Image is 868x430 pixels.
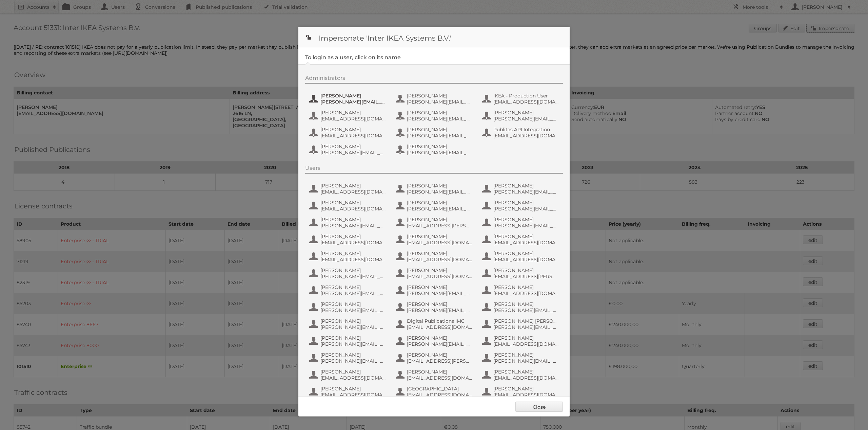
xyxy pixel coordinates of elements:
[309,109,388,122] button: [PERSON_NAME] [EMAIL_ADDRESS][DOMAIN_NAME]
[320,267,386,273] span: [PERSON_NAME]
[407,206,473,212] span: [PERSON_NAME][EMAIL_ADDRESS][DOMAIN_NAME]
[481,109,561,122] button: [PERSON_NAME] [PERSON_NAME][EMAIL_ADDRESS][DOMAIN_NAME]
[320,358,386,364] span: [PERSON_NAME][EMAIL_ADDRESS][PERSON_NAME][DOMAIN_NAME]
[320,392,386,398] span: [EMAIL_ADDRESS][DOMAIN_NAME]
[493,116,559,122] span: [PERSON_NAME][EMAIL_ADDRESS][DOMAIN_NAME]
[493,240,559,246] span: [EMAIL_ADDRESS][DOMAIN_NAME]
[407,284,473,290] span: [PERSON_NAME]
[407,183,473,189] span: [PERSON_NAME]
[493,392,559,398] span: [EMAIL_ADDRESS][DOMAIN_NAME]
[407,150,473,156] span: [PERSON_NAME][EMAIL_ADDRESS][DOMAIN_NAME]
[309,126,388,139] button: [PERSON_NAME] [EMAIL_ADDRESS][DOMAIN_NAME]
[493,284,559,290] span: [PERSON_NAME]
[493,386,559,392] span: [PERSON_NAME]
[493,341,559,347] span: [EMAIL_ADDRESS][DOMAIN_NAME]
[320,206,386,212] span: [EMAIL_ADDRESS][DOMAIN_NAME]
[481,368,561,382] button: [PERSON_NAME] [EMAIL_ADDRESS][DOMAIN_NAME]
[493,369,559,375] span: [PERSON_NAME]
[407,217,473,223] span: [PERSON_NAME]
[320,150,386,156] span: [PERSON_NAME][EMAIL_ADDRESS][PERSON_NAME][DOMAIN_NAME]
[320,99,386,105] span: [PERSON_NAME][EMAIL_ADDRESS][DOMAIN_NAME]
[481,385,561,399] button: [PERSON_NAME] [EMAIL_ADDRESS][DOMAIN_NAME]
[395,216,475,229] button: [PERSON_NAME] [EMAIL_ADDRESS][PERSON_NAME][DOMAIN_NAME]
[493,358,559,364] span: [PERSON_NAME][EMAIL_ADDRESS][DOMAIN_NAME]
[493,375,559,381] span: [EMAIL_ADDRESS][DOMAIN_NAME]
[395,300,475,314] button: [PERSON_NAME] [PERSON_NAME][EMAIL_ADDRESS][PERSON_NAME][DOMAIN_NAME]
[305,165,563,174] div: Users
[320,352,386,358] span: [PERSON_NAME]
[407,93,473,99] span: [PERSON_NAME]
[320,375,386,381] span: [EMAIL_ADDRESS][DOMAIN_NAME]
[407,301,473,307] span: [PERSON_NAME]
[320,189,386,195] span: [EMAIL_ADDRESS][DOMAIN_NAME]
[515,402,563,412] a: Close
[320,200,386,206] span: [PERSON_NAME]
[407,99,473,105] span: [PERSON_NAME][EMAIL_ADDRESS][PERSON_NAME][DOMAIN_NAME]
[320,223,386,229] span: [PERSON_NAME][EMAIL_ADDRESS][PERSON_NAME][DOMAIN_NAME]
[493,233,559,240] span: [PERSON_NAME]
[309,385,388,399] button: [PERSON_NAME] [EMAIL_ADDRESS][DOMAIN_NAME]
[481,250,561,263] button: [PERSON_NAME] [EMAIL_ADDRESS][DOMAIN_NAME]
[320,284,386,290] span: [PERSON_NAME]
[320,341,386,347] span: [PERSON_NAME][EMAIL_ADDRESS][PERSON_NAME][DOMAIN_NAME]
[481,351,561,365] button: [PERSON_NAME] [PERSON_NAME][EMAIL_ADDRESS][DOMAIN_NAME]
[320,290,386,296] span: [PERSON_NAME][EMAIL_ADDRESS][PERSON_NAME][DOMAIN_NAME]
[493,335,559,341] span: [PERSON_NAME]
[309,284,388,297] button: [PERSON_NAME] [PERSON_NAME][EMAIL_ADDRESS][PERSON_NAME][DOMAIN_NAME]
[395,317,475,331] button: Digital Publications IMC [EMAIL_ADDRESS][DOMAIN_NAME]
[320,127,386,133] span: [PERSON_NAME]
[407,352,473,358] span: [PERSON_NAME]
[481,317,561,331] button: [PERSON_NAME] [PERSON_NAME] [PERSON_NAME][EMAIL_ADDRESS][PERSON_NAME][DOMAIN_NAME]
[407,133,473,139] span: [PERSON_NAME][EMAIL_ADDRESS][DOMAIN_NAME]
[481,284,561,297] button: [PERSON_NAME] [EMAIL_ADDRESS][DOMAIN_NAME]
[309,143,388,156] button: [PERSON_NAME] [PERSON_NAME][EMAIL_ADDRESS][PERSON_NAME][DOMAIN_NAME]
[493,99,559,105] span: [EMAIL_ADDRESS][DOMAIN_NAME]
[493,267,559,273] span: [PERSON_NAME]
[320,183,386,189] span: [PERSON_NAME]
[320,256,386,263] span: [EMAIL_ADDRESS][DOMAIN_NAME]
[309,267,388,280] button: [PERSON_NAME] [PERSON_NAME][EMAIL_ADDRESS][DOMAIN_NAME]
[320,116,386,122] span: [EMAIL_ADDRESS][DOMAIN_NAME]
[309,216,388,229] button: [PERSON_NAME] [PERSON_NAME][EMAIL_ADDRESS][PERSON_NAME][DOMAIN_NAME]
[407,200,473,206] span: [PERSON_NAME]
[493,324,559,330] span: [PERSON_NAME][EMAIL_ADDRESS][PERSON_NAME][DOMAIN_NAME]
[320,318,386,324] span: [PERSON_NAME]
[493,250,559,256] span: [PERSON_NAME]
[407,307,473,313] span: [PERSON_NAME][EMAIL_ADDRESS][PERSON_NAME][DOMAIN_NAME]
[407,369,473,375] span: [PERSON_NAME]
[481,199,561,212] button: [PERSON_NAME] [PERSON_NAME][EMAIL_ADDRESS][DOMAIN_NAME]
[407,358,473,364] span: [EMAIL_ADDRESS][PERSON_NAME][DOMAIN_NAME]
[493,200,559,206] span: [PERSON_NAME]
[407,375,473,381] span: [EMAIL_ADDRESS][DOMAIN_NAME]
[493,189,559,195] span: [PERSON_NAME][EMAIL_ADDRESS][DOMAIN_NAME]
[493,352,559,358] span: [PERSON_NAME]
[407,318,473,324] span: Digital Publications IMC
[395,92,475,106] button: [PERSON_NAME] [PERSON_NAME][EMAIL_ADDRESS][PERSON_NAME][DOMAIN_NAME]
[493,217,559,223] span: [PERSON_NAME]
[305,75,563,84] div: Administrators
[320,133,386,139] span: [EMAIL_ADDRESS][DOMAIN_NAME]
[407,341,473,347] span: [PERSON_NAME][EMAIL_ADDRESS][DOMAIN_NAME]
[309,351,388,365] button: [PERSON_NAME] [PERSON_NAME][EMAIL_ADDRESS][PERSON_NAME][DOMAIN_NAME]
[493,290,559,296] span: [EMAIL_ADDRESS][DOMAIN_NAME]
[407,110,473,116] span: [PERSON_NAME]
[407,256,473,263] span: [EMAIL_ADDRESS][DOMAIN_NAME]
[320,233,386,240] span: [PERSON_NAME]
[305,54,401,61] legend: To login as a user, click on its name
[407,189,473,195] span: [PERSON_NAME][EMAIL_ADDRESS][PERSON_NAME][DOMAIN_NAME]
[407,250,473,256] span: [PERSON_NAME]
[298,27,570,47] h1: Impersonate 'Inter IKEA Systems B.V.'
[320,386,386,392] span: [PERSON_NAME]
[407,335,473,341] span: [PERSON_NAME]
[407,223,473,229] span: [EMAIL_ADDRESS][PERSON_NAME][DOMAIN_NAME]
[493,307,559,313] span: [PERSON_NAME][EMAIL_ADDRESS][DOMAIN_NAME]
[395,284,475,297] button: [PERSON_NAME] [PERSON_NAME][EMAIL_ADDRESS][PERSON_NAME][DOMAIN_NAME]
[407,143,473,150] span: [PERSON_NAME]
[493,206,559,212] span: [PERSON_NAME][EMAIL_ADDRESS][DOMAIN_NAME]
[481,92,561,106] button: IKEA - Production User [EMAIL_ADDRESS][DOMAIN_NAME]
[320,307,386,313] span: [PERSON_NAME][EMAIL_ADDRESS][PERSON_NAME][DOMAIN_NAME]
[407,324,473,330] span: [EMAIL_ADDRESS][DOMAIN_NAME]
[481,126,561,139] button: Publitas API Integration [EMAIL_ADDRESS][DOMAIN_NAME]
[309,334,388,348] button: [PERSON_NAME] [PERSON_NAME][EMAIL_ADDRESS][PERSON_NAME][DOMAIN_NAME]
[407,392,473,398] span: [EMAIL_ADDRESS][DOMAIN_NAME]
